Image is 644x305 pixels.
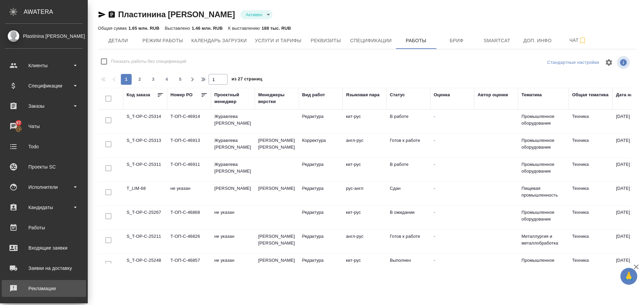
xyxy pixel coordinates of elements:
[167,110,211,133] td: Т-ОП-С-46914
[5,283,83,294] div: Рекламации
[123,230,167,253] td: S_T-OP-C-25211
[521,92,542,98] div: Тематика
[5,60,83,71] div: Клиенты
[569,182,613,205] td: Техника
[161,74,172,85] button: 4
[562,36,594,45] span: Чат
[211,182,255,205] td: [PERSON_NAME]
[302,185,339,192] p: Редактура
[165,26,192,31] p: Выставлено
[521,137,565,151] p: Промышленное оборудование
[123,110,167,133] td: S_T-OP-C-25314
[521,233,565,247] p: Металлургия и металлобработка
[192,26,223,31] p: 1.46 млн. RUB
[569,254,613,277] td: Техника
[623,269,635,283] span: 🙏
[521,257,565,271] p: Промышленное оборудование
[350,36,392,45] span: Спецификации
[167,230,211,253] td: Т-ОП-С-46826
[228,26,262,31] p: К выставлению
[142,36,183,45] span: Режим работы
[167,254,211,277] td: Т-ОП-С-46857
[5,223,83,233] div: Работы
[167,182,211,205] td: не указан
[12,120,25,126] span: 97
[569,110,613,133] td: Техника
[123,158,167,181] td: S_T-OP-C-25311
[214,92,251,105] div: Проектный менеджер
[302,233,339,240] p: Редактура
[579,36,587,45] svg: Подписаться
[440,36,473,45] span: Бриф
[255,182,299,205] td: [PERSON_NAME]
[2,219,86,236] a: Работы
[211,110,255,133] td: Журавлева [PERSON_NAME]
[111,58,186,65] span: Показать работы без спецификаций
[343,230,386,253] td: англ-рус
[123,206,167,229] td: S_T-OP-C-25267
[434,258,435,263] a: -
[232,75,262,85] span: из 27 страниц
[302,161,339,168] p: Редактура
[108,10,116,19] button: Скопировать ссылку
[302,137,339,144] p: Корректура
[386,230,430,253] td: Готов к работе
[302,113,339,120] p: Редактура
[620,268,637,285] button: 🙏
[343,206,386,229] td: кит-рус
[2,239,86,256] a: Входящие заявки
[343,158,386,181] td: кит-рус
[211,158,255,181] td: Журавлева [PERSON_NAME]
[343,182,386,205] td: рус-англ
[2,260,86,277] a: Заявки на доставку
[211,230,255,253] td: не указан
[434,92,450,98] div: Оценка
[481,36,513,45] span: Smartcat
[302,257,339,264] p: Редактура
[390,92,405,98] div: Статус
[2,118,86,135] a: 97Чаты
[5,121,83,131] div: Чаты
[386,182,430,205] td: Сдан
[617,56,631,69] span: Посмотреть информацию
[175,76,186,83] span: 5
[569,158,613,181] td: Техника
[258,92,295,105] div: Менеджеры верстки
[400,36,432,45] span: Работы
[211,134,255,157] td: Журавлева [PERSON_NAME]
[5,142,83,152] div: Todo
[569,230,613,253] td: Техника
[302,209,339,216] p: Редактура
[255,134,299,157] td: [PERSON_NAME] [PERSON_NAME]
[148,76,159,83] span: 3
[545,57,601,68] div: split button
[521,185,565,199] p: Пищевая промышленность
[255,36,301,45] span: Услуги и тарифы
[386,134,430,157] td: Готов к работе
[161,76,172,83] span: 4
[343,110,386,133] td: кит-рус
[24,5,88,19] div: AWATERA
[521,36,554,45] span: Доп. инфо
[601,54,617,71] span: Настроить таблицу
[2,138,86,155] a: Todo
[434,138,435,143] a: -
[5,243,83,253] div: Входящие заявки
[2,280,86,297] a: Рекламации
[386,110,430,133] td: В работе
[5,101,83,111] div: Заказы
[118,10,235,19] a: Пластинина [PERSON_NAME]
[386,254,430,277] td: Выполнен
[346,92,380,98] div: Языковая пара
[521,209,565,223] p: Промышленное оборудование
[175,74,186,85] button: 5
[5,81,83,91] div: Спецификации
[2,158,86,175] a: Проекты SC
[98,10,106,19] button: Скопировать ссылку для ЯМессенджера
[167,134,211,157] td: Т-ОП-С-46913
[244,12,264,18] button: Активен
[521,161,565,175] p: Промышленное оборудование
[123,182,167,205] td: T_LIM-68
[569,206,613,229] td: Техника
[478,92,508,98] div: Автор оценки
